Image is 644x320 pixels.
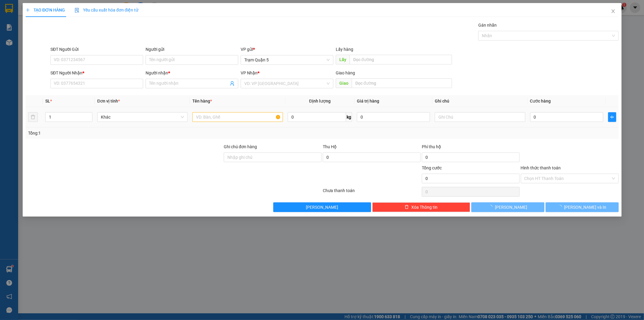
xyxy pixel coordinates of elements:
[192,112,283,122] input: VD: Bàn, Ghế
[241,46,333,53] div: VP gửi
[101,113,184,122] span: Khác
[192,99,212,103] span: Tên hàng
[357,99,379,103] span: Giá trị hàng
[349,55,452,64] input: Dọc đường
[273,202,371,212] button: [PERSON_NAME]
[97,99,120,103] span: Đơn vị tính
[75,8,138,12] span: Yêu cầu xuất hóa đơn điện tử
[521,165,561,170] label: Hình thức thanh toán
[28,130,248,136] div: Tổng: 1
[335,78,351,88] span: Giao
[351,78,452,88] input: Dọc đường
[608,115,616,119] span: plus
[230,81,235,86] span: user-add
[241,70,258,75] span: VP Nhận
[421,165,441,170] span: Tổng cước
[322,144,336,149] span: Thu Hộ
[411,204,437,211] span: Xóa Thông tin
[610,9,615,14] span: close
[488,205,495,209] span: loading
[244,55,330,64] span: Trạm Quận 5
[495,204,527,211] span: [PERSON_NAME]
[608,112,616,122] button: plus
[306,204,338,211] span: [PERSON_NAME]
[28,112,38,122] button: delete
[557,205,564,209] span: loading
[335,55,349,64] span: Lấy
[478,23,497,28] label: Gán nhãn
[146,70,238,76] div: Người nhận
[545,202,618,212] button: [PERSON_NAME] và In
[50,70,143,76] div: SĐT Người Nhận
[309,99,331,103] span: Định lượng
[346,112,352,122] span: kg
[322,187,421,198] div: Chưa thanh toán
[421,143,519,152] div: Phí thu hộ
[372,202,470,212] button: deleteXóa Thông tin
[26,8,65,12] span: TẠO ĐƠN HÀNG
[357,112,430,122] input: 0
[335,47,353,52] span: Lấy hàng
[530,99,551,103] span: Cước hàng
[564,204,606,211] span: [PERSON_NAME] và In
[471,202,544,212] button: [PERSON_NAME]
[45,99,50,103] span: SL
[224,144,257,149] label: Ghi chú đơn hàng
[335,70,355,75] span: Giao hàng
[50,46,143,53] div: SĐT Người Gửi
[435,112,525,122] input: Ghi Chú
[75,8,79,13] img: icon
[604,3,621,20] button: Close
[146,46,238,53] div: Người gửi
[432,95,527,107] th: Ghi chú
[405,205,409,210] span: delete
[224,152,322,162] input: Ghi chú đơn hàng
[26,8,30,12] span: plus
